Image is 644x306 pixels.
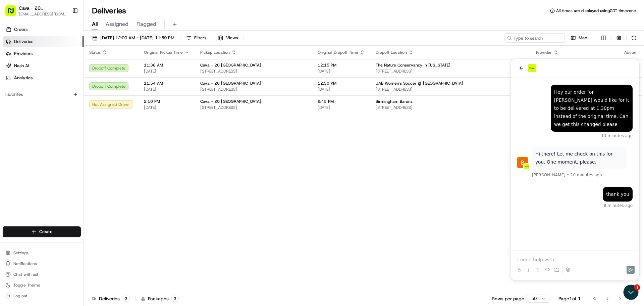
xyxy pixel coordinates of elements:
[144,81,190,86] span: 11:54 AM
[144,99,190,104] span: 2:10 PM
[19,11,67,17] button: [EMAIL_ADDRESS][DOMAIN_NAME]
[14,39,33,45] span: Deliveries
[200,81,261,86] span: Cava - 20 [GEOGRAPHIC_DATA]
[629,33,639,43] button: Refresh
[183,33,209,43] button: Filters
[14,27,28,33] span: Orders
[14,75,33,81] span: Analytics
[3,270,81,279] button: Chat with us!
[89,50,101,55] span: Status
[3,248,81,258] button: Settings
[3,60,84,71] a: Nash AI
[106,20,128,28] span: Assigned
[200,69,307,74] span: [STREET_ADDRESS]
[3,280,81,290] button: Toggle Theme
[92,295,130,302] div: Deliveries
[556,8,636,13] span: All times are displayed using CDT timezone
[318,69,365,74] span: [DATE]
[200,105,307,110] span: [STREET_ADDRESS]
[376,105,526,110] span: [STREET_ADDRESS]
[19,5,67,11] button: Cava - 20 [GEOGRAPHIC_DATA]
[215,33,241,43] button: Views
[558,295,581,302] div: Page 1 of 1
[137,20,156,28] span: Flagged
[318,99,365,104] span: 2:45 PM
[579,35,587,41] span: Map
[318,105,365,110] span: [DATE]
[536,50,552,55] span: Provider
[318,81,365,86] span: 12:30 PM
[200,99,261,104] span: Cava - 20 [GEOGRAPHIC_DATA]
[3,89,81,100] div: Favorites
[318,87,365,92] span: [DATE]
[318,62,365,68] span: 12:15 PM
[13,293,27,299] span: Log out
[13,261,37,266] span: Notifications
[144,87,190,92] span: [DATE]
[3,24,84,35] a: Orders
[623,50,637,55] div: Action
[376,69,526,74] span: [STREET_ADDRESS]
[39,229,52,235] span: Create
[376,99,413,104] span: Birmingham Barons
[376,87,526,92] span: [STREET_ADDRESS]
[3,291,81,301] button: Log out
[194,35,206,41] span: Filters
[200,50,230,55] span: Pickup Location
[13,250,29,256] span: Settings
[623,284,641,302] iframe: Open customer support
[171,296,179,302] div: 3
[226,35,238,41] span: Views
[376,81,463,86] span: UAB Women's Soccer @ [GEOGRAPHIC_DATA]
[141,295,179,302] div: Packages
[144,50,183,55] span: Original Pickup Time
[3,259,81,268] button: Notifications
[100,35,174,41] span: [DATE] 12:00 AM - [DATE] 11:59 PM
[3,48,84,59] a: Providers
[511,59,639,280] iframe: Customer support window
[3,226,81,237] button: Create
[376,50,407,55] span: Dropoff Location
[318,50,358,55] span: Original Dropoff Time
[14,51,33,57] span: Providers
[92,5,126,16] h1: Deliveries
[144,69,190,74] span: [DATE]
[144,105,190,110] span: [DATE]
[200,87,307,92] span: [STREET_ADDRESS]
[200,62,261,68] span: Cava - 20 [GEOGRAPHIC_DATA]
[122,296,130,302] div: 3
[3,3,69,19] button: Cava - 20 [GEOGRAPHIC_DATA][EMAIL_ADDRESS][DOMAIN_NAME]
[3,73,84,83] a: Analytics
[3,36,84,47] a: Deliveries
[89,33,177,43] button: [DATE] 12:00 AM - [DATE] 11:59 PM
[13,272,38,277] span: Chat with us!
[13,282,40,288] span: Toggle Theme
[14,63,29,69] span: Nash AI
[504,33,565,43] input: Type to search
[92,20,98,28] span: All
[376,62,450,68] span: The Nature Conservancy in [US_STATE]
[492,295,524,302] p: Rows per page
[568,33,590,43] button: Map
[144,62,190,68] span: 11:38 AM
